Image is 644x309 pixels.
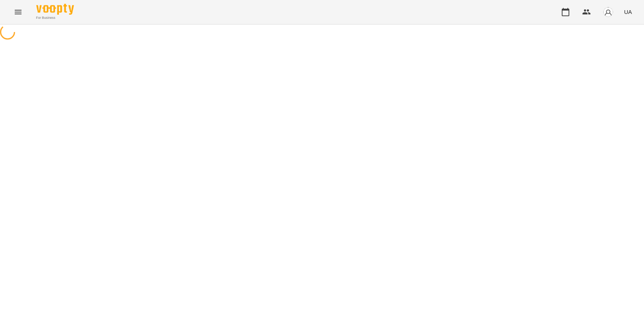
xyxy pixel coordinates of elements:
span: For Business [36,15,74,20]
img: Voopty Logo [36,4,74,15]
span: UA [624,8,632,16]
button: UA [621,5,635,19]
button: Menu [9,3,27,21]
img: avatar_s.png [603,7,613,17]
